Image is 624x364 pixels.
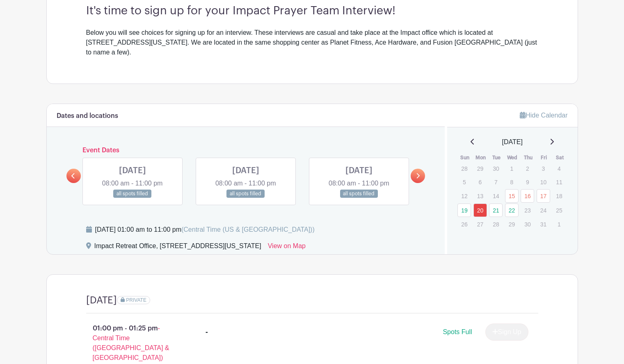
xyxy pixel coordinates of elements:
p: 25 [552,204,566,217]
a: 21 [489,203,503,217]
p: 18 [552,190,566,202]
h6: Event Dates [81,147,411,154]
div: Below you will see choices for signing up for an interview. These interviews are casual and take ... [86,28,538,57]
p: 1 [505,162,519,175]
p: 9 [521,176,534,188]
th: Sat [552,154,568,162]
a: 19 [457,203,471,217]
span: Spots Full [443,328,472,335]
p: 31 [537,218,550,231]
p: 29 [473,162,487,175]
p: 6 [473,176,487,188]
a: 16 [521,189,534,203]
h4: [DATE] [86,294,117,306]
p: 28 [457,162,471,175]
a: Hide Calendar [520,112,567,119]
p: 12 [457,190,471,202]
th: Thu [520,154,536,162]
h6: Dates and locations [57,112,118,120]
a: View on Map [268,241,306,254]
p: 24 [537,204,550,217]
p: 14 [489,190,503,202]
p: 5 [457,176,471,188]
span: - Central Time ([GEOGRAPHIC_DATA] & [GEOGRAPHIC_DATA]) [93,325,169,361]
h3: It's time to sign up for your Impact Prayer Team Interview! [86,4,538,18]
a: 20 [473,203,487,217]
p: 8 [505,176,519,188]
a: 17 [537,189,550,203]
p: 26 [457,218,471,231]
p: 2 [521,162,534,175]
p: 27 [473,218,487,231]
th: Mon [473,154,489,162]
th: Fri [536,154,552,162]
a: 22 [505,203,519,217]
p: 7 [489,176,503,188]
div: Impact Retreat Office, [STREET_ADDRESS][US_STATE] [94,241,261,254]
p: 11 [552,176,566,188]
p: 10 [537,176,550,188]
span: [DATE] [502,137,523,147]
div: [DATE] 01:00 am to 11:00 pm [95,225,315,235]
p: 29 [505,218,519,231]
p: 4 [552,162,566,175]
a: 15 [505,189,519,203]
p: 30 [521,218,534,231]
th: Tue [489,154,505,162]
span: PRIVATE [126,297,146,303]
p: 13 [473,190,487,202]
p: 23 [521,204,534,217]
p: 3 [537,162,550,175]
p: 28 [489,218,503,231]
th: Sun [457,154,473,162]
p: 30 [489,162,503,175]
div: - [206,327,208,337]
p: 1 [552,218,566,231]
span: (Central Time (US & [GEOGRAPHIC_DATA])) [181,226,315,233]
th: Wed [505,154,521,162]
